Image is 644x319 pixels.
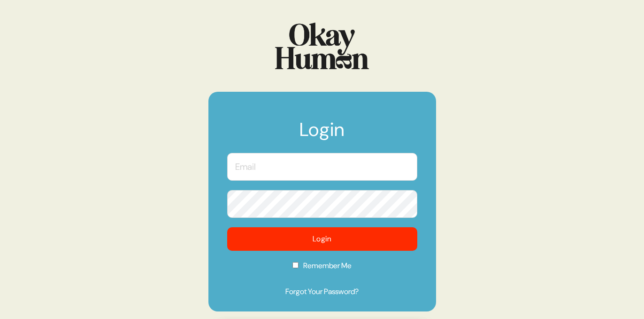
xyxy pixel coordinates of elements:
input: Remember Me [292,262,299,268]
a: Forgot Your Password? [227,286,417,297]
h1: Login [227,120,417,148]
img: Logo [275,23,369,69]
button: Login [227,227,417,251]
label: Remember Me [227,260,417,278]
input: Email [227,153,417,181]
